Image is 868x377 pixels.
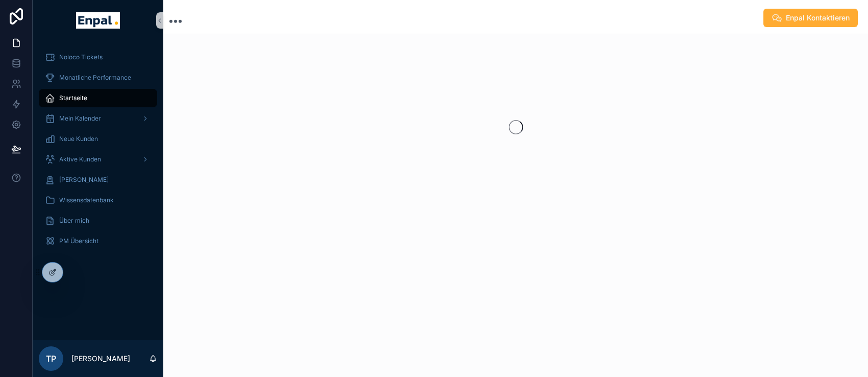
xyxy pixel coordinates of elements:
span: Startseite [59,94,87,102]
a: Startseite [39,89,157,107]
p: [PERSON_NAME] [71,354,130,364]
a: Über mich [39,211,157,230]
a: Aktive Kunden [39,150,157,169]
span: Mein Kalender [59,114,101,123]
span: Enpal Kontaktieren [786,13,850,23]
span: [PERSON_NAME] [59,176,109,184]
a: Mein Kalender [39,109,157,128]
span: Wissensdatenbank [59,196,114,204]
a: PM Übersicht [39,232,157,250]
a: [PERSON_NAME] [39,171,157,189]
span: Aktive Kunden [59,155,101,163]
button: Enpal Kontaktieren [763,9,858,27]
span: Neue Kunden [59,135,98,143]
a: Noloco Tickets [39,48,157,66]
span: Noloco Tickets [59,53,103,61]
a: Monatliche Performance [39,68,157,87]
div: scrollable content [33,41,163,264]
span: PM Übersicht [59,237,98,245]
span: Über mich [59,217,89,225]
img: App logo [76,12,119,29]
a: Neue Kunden [39,130,157,148]
a: Wissensdatenbank [39,191,157,209]
span: TP [46,352,56,365]
span: Monatliche Performance [59,74,131,82]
